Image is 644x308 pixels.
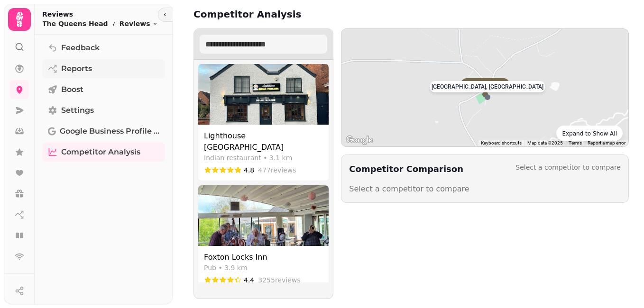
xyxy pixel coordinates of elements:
[481,140,522,146] button: Keyboard shortcuts
[432,83,543,91] p: [GEOGRAPHIC_DATA], [GEOGRAPHIC_DATA]
[61,63,92,74] span: Reports
[61,84,83,95] span: Boost
[120,19,158,28] button: Reviews
[349,184,469,193] span: Select a competitor to compare
[588,140,626,145] a: Report a map error
[42,59,165,78] a: Reports
[42,101,165,120] a: Settings
[35,35,173,304] nav: Tabs
[42,9,158,19] h2: Reviews
[527,140,563,145] span: Map data ©2025
[42,80,165,99] a: Boost
[193,8,301,21] h2: Competitor Analysis
[61,105,94,116] span: Settings
[61,146,140,158] span: Competitor Analysis
[349,163,463,176] h2: Competitor Comparison
[42,143,165,162] a: Competitor Analysis
[204,263,323,272] div: Pub • 3.9 km
[204,130,323,153] div: Lighthouse [GEOGRAPHIC_DATA]
[244,275,254,285] span: 4.4
[556,126,623,141] button: Expand to Show All
[515,163,621,172] div: Select a competitor to compare
[344,134,375,146] a: Open this area in Google Maps (opens a new window)
[42,19,158,28] nav: breadcrumb
[61,42,100,54] span: Feedback
[244,165,254,175] span: 4.8
[198,185,329,246] img: Foxton Locks Inn
[60,126,159,137] span: Google Business Profile (Beta)
[344,134,375,146] img: Google
[42,19,108,28] p: The Queens Head
[569,140,582,145] a: Terms
[42,38,165,57] a: Feedback
[562,130,617,137] span: Expand to Show All
[198,64,329,125] img: Lighthouse Indian Paradise
[258,165,296,175] span: 477 reviews
[204,252,323,263] div: Foxton Locks Inn
[42,122,165,141] a: Google Business Profile (Beta)
[258,275,300,285] span: 3255 reviews
[198,185,329,291] div: Foxton Locks InnFoxton Locks InnPub • 3.9 km4.43255reviews
[430,81,545,100] div: [GEOGRAPHIC_DATA], [GEOGRAPHIC_DATA]
[204,153,323,163] div: Indian restaurant • 3.1 km
[198,63,329,181] div: Lighthouse Indian ParadiseLighthouse [GEOGRAPHIC_DATA]Indian restaurant • 3.1 km4.8477reviews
